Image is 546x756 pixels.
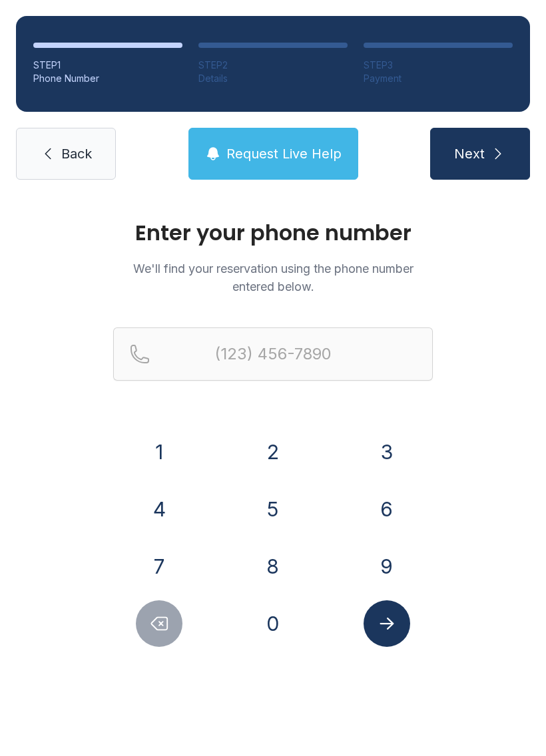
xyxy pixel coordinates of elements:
[61,144,92,163] span: Back
[250,429,296,475] button: 2
[136,486,182,532] button: 4
[136,543,182,590] button: 7
[250,600,296,647] button: 0
[136,600,182,647] button: Delete number
[198,72,348,85] div: Details
[113,327,433,381] input: Reservation phone number
[364,600,410,647] button: Submit lookup form
[364,429,410,475] button: 3
[226,144,342,163] span: Request Live Help
[250,543,296,590] button: 8
[113,260,433,295] p: We'll find your reservation using the phone number entered below.
[136,429,182,475] button: 1
[364,72,513,85] div: Payment
[33,72,182,85] div: Phone Number
[454,144,485,163] span: Next
[113,222,433,244] h1: Enter your phone number
[364,486,410,532] button: 6
[198,59,348,72] div: STEP 2
[364,59,513,72] div: STEP 3
[250,486,296,532] button: 5
[364,543,410,590] button: 9
[33,59,182,72] div: STEP 1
